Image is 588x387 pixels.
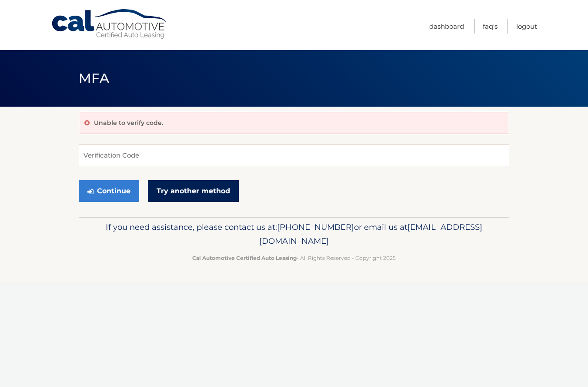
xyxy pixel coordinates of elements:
[277,222,354,232] span: [PHONE_NUMBER]
[148,180,239,202] a: Try another method
[483,19,498,34] a: FAQ's
[51,9,168,40] a: Cal Automotive
[79,145,509,166] input: Verification Code
[429,19,464,34] a: Dashboard
[192,255,297,261] strong: Cal Automotive Certified Auto Leasing
[79,180,139,202] button: Continue
[84,220,504,248] p: If you need assistance, please contact us at: or email us at
[84,253,504,262] p: - All Rights Reserved - Copyright 2025
[94,119,163,127] p: Unable to verify code.
[79,70,109,86] span: MFA
[259,222,482,246] span: [EMAIL_ADDRESS][DOMAIN_NAME]
[516,19,537,34] a: Logout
